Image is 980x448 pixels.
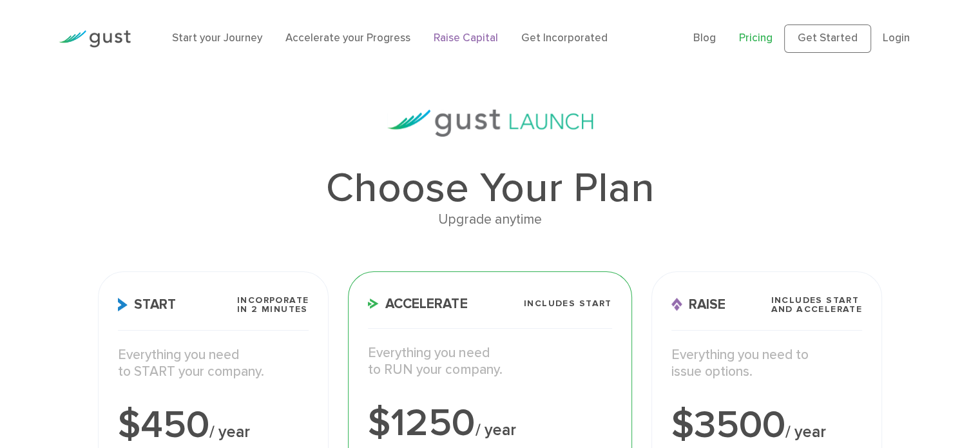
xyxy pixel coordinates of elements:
h1: Choose Your Plan [98,168,882,209]
a: Blog [693,32,716,44]
p: Everything you need to START your company. [118,347,309,381]
span: Accelerate [368,297,467,311]
img: Accelerate Icon [368,298,379,309]
p: Everything you need to issue options. [671,347,863,381]
span: Includes START and ACCELERATE [771,296,862,314]
div: $1250 [368,404,611,443]
span: Incorporate in 2 Minutes [237,296,309,314]
div: Upgrade anytime [98,209,882,231]
a: Start your Journey [172,32,262,44]
img: Start Icon X2 [118,298,128,311]
a: Get Started [784,24,871,53]
span: Raise [671,298,725,311]
a: Login [883,32,910,44]
span: Includes START [524,299,612,308]
img: Gust Logo [59,30,131,48]
a: Accelerate your Progress [285,32,410,44]
div: $3500 [671,406,863,445]
span: / year [475,420,515,440]
span: / year [209,422,250,442]
img: gust-launch-logos.svg [387,110,593,137]
p: Everything you need to RUN your company. [368,345,611,379]
a: Raise Capital [434,32,498,44]
span: Start [118,298,176,311]
a: Pricing [739,32,773,44]
div: $450 [118,406,309,445]
a: Get Incorporated [521,32,608,44]
img: Raise Icon [671,298,682,311]
span: / year [785,422,826,442]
